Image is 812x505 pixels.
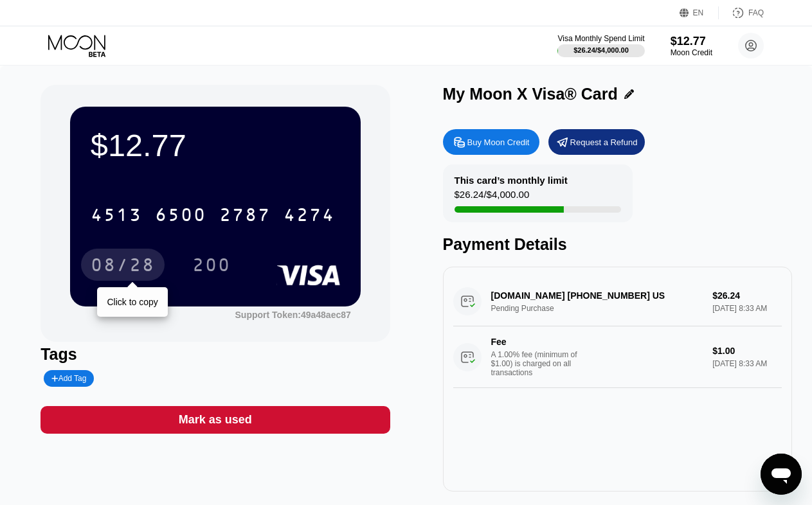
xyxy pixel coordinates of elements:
div: 08/28 [81,249,165,281]
div: Tags [41,345,390,364]
div: My Moon X Visa® Card [443,85,618,103]
div: Add Tag [44,370,94,387]
div: FAQ [748,8,764,17]
div: Payment Details [443,235,792,254]
div: Request a Refund [570,137,638,148]
div: EN [693,8,704,17]
iframe: 启动消息传送窗口的按钮 [761,454,802,495]
div: Request a Refund [548,129,645,155]
div: Buy Moon Credit [443,129,539,155]
div: Mark as used [41,406,390,434]
div: Support Token:49a48aec87 [235,310,351,320]
div: EN [680,6,719,19]
div: 2787 [219,206,271,227]
div: $12.77 [671,35,712,48]
div: Add Tag [51,374,86,383]
div: $12.77 [91,127,340,163]
div: 200 [192,256,231,277]
div: 6500 [155,206,206,227]
div: Buy Moon Credit [467,137,530,148]
div: 4513 [91,206,142,227]
div: Fee [491,337,581,347]
div: Click to copy [107,297,158,307]
div: 4513650027874274 [83,199,343,231]
div: $26.24 / $4,000.00 [573,46,629,54]
div: FeeA 1.00% fee (minimum of $1.00) is charged on all transactions$1.00[DATE] 8:33 AM [453,326,782,388]
div: This card’s monthly limit [455,175,568,186]
div: $26.24 / $4,000.00 [455,189,530,206]
div: 08/28 [91,256,155,277]
div: Mark as used [179,412,252,427]
div: Support Token: 49a48aec87 [235,310,351,320]
div: Visa Monthly Spend Limit [557,34,644,43]
div: A 1.00% fee (minimum of $1.00) is charged on all transactions [491,350,588,377]
div: $12.77Moon Credit [671,35,712,57]
div: [DATE] 8:33 AM [712,359,782,368]
div: $1.00 [712,346,782,356]
div: 200 [183,249,240,281]
div: Visa Monthly Spend Limit$26.24/$4,000.00 [557,34,644,57]
div: Moon Credit [671,48,712,57]
div: 4274 [284,206,335,227]
div: FAQ [719,6,764,19]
